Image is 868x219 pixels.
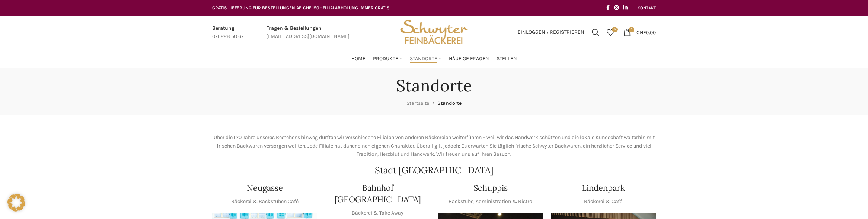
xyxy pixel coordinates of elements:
[437,100,462,106] span: Standorte
[584,197,622,206] p: Bäckerei & Café
[497,51,517,66] a: Stellen
[514,25,588,40] a: Einloggen / Registrieren
[449,51,489,66] a: Häufige Fragen
[247,182,283,194] h4: Neugasse
[629,27,634,32] span: 0
[612,3,621,13] a: Instagram social link
[410,51,441,66] a: Standorte
[604,3,612,13] a: Facebook social link
[212,24,244,41] a: Infobox link
[396,76,472,96] h1: Standorte
[582,182,625,194] h4: Lindenpark
[208,51,660,66] div: Main navigation
[473,182,508,194] h4: Schuppis
[325,182,430,205] h4: Bahnhof [GEOGRAPHIC_DATA]
[352,209,403,217] p: Bäckerei & Take Away
[351,51,366,66] a: Home
[497,55,517,62] span: Stellen
[620,25,660,40] a: 0 CHF0.00
[612,27,618,32] span: 0
[351,55,366,62] span: Home
[398,16,470,49] img: Bäckerei Schwyter
[373,51,402,66] a: Produkte
[636,29,646,35] span: CHF
[449,197,532,206] p: Backstube, Administration & Bistro
[638,0,656,15] a: KONTAKT
[621,3,630,13] a: Linkedin social link
[638,5,656,10] span: KONTAKT
[603,25,618,40] a: 0
[266,24,350,41] a: Infobox link
[231,197,299,206] p: Bäckerei & Backstuben Café
[406,100,429,106] a: Startseite
[603,25,618,40] div: Meine Wunschliste
[634,0,660,15] div: Secondary navigation
[398,29,470,35] a: Site logo
[588,25,603,40] a: Suchen
[636,29,656,35] bdi: 0.00
[212,166,656,175] h2: Stadt [GEOGRAPHIC_DATA]
[212,5,390,10] span: GRATIS LIEFERUNG FÜR BESTELLUNGEN AB CHF 150 - FILIALABHOLUNG IMMER GRATIS
[518,30,584,35] span: Einloggen / Registrieren
[449,55,489,62] span: Häufige Fragen
[410,55,437,62] span: Standorte
[373,55,398,62] span: Produkte
[212,133,656,158] p: Über die 120 Jahre unseres Bestehens hinweg durften wir verschiedene Filialen von anderen Bäckere...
